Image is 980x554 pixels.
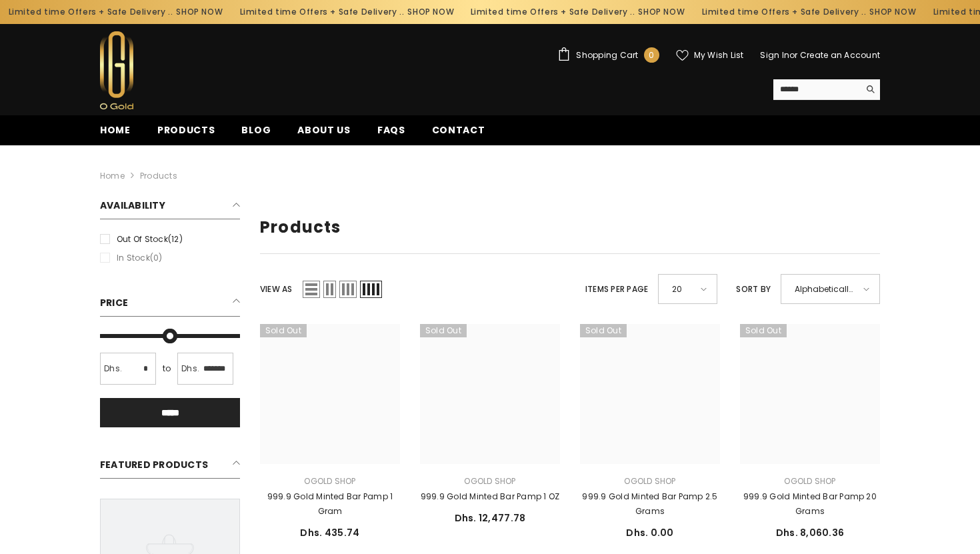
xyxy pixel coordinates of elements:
[580,324,627,337] span: Sold out
[168,233,183,245] span: (12)
[576,51,638,59] span: Shopping Cart
[284,123,364,145] a: About us
[100,454,240,479] h2: Featured Products
[585,282,648,297] label: Items per page
[693,1,924,23] div: Limited time Offers + Safe Delivery ..
[419,123,499,145] a: Contact
[297,123,351,137] span: About us
[624,475,675,487] a: Ogold Shop
[87,123,144,145] a: Home
[676,49,744,61] a: My Wish List
[100,31,133,109] img: Ogold Shop
[789,49,797,61] span: or
[420,489,560,504] a: 999.9 Gold Minted Bar Pamp 1 OZ
[100,123,131,137] span: Home
[781,274,880,304] div: Alphabetically, A-Z
[303,281,320,298] span: List
[260,282,293,297] label: View as
[100,296,128,309] span: Price
[339,281,357,298] span: Grid 3
[260,218,880,237] h1: Products
[859,79,880,99] button: Search
[260,324,307,337] span: Sold out
[776,526,845,539] span: Dhs. 8,060.36
[420,324,467,337] span: Sold out
[407,5,453,19] a: SHOP NOW
[100,199,165,212] span: Availability
[580,489,720,519] a: 999.9 Gold Minted Bar Pamp 2.5 Grams
[230,1,461,23] div: Limited time Offers + Safe Delivery ..
[175,5,222,19] a: SHOP NOW
[157,123,215,137] span: Products
[773,79,880,100] summary: Search
[241,123,271,137] span: Blog
[323,281,336,298] span: Grid 2
[784,475,835,487] a: Ogold Shop
[580,324,720,464] a: 999.9 Gold Minted Bar Pamp 2.5 Grams
[626,526,674,539] span: Dhs. 0.00
[364,123,419,145] a: FAQs
[869,5,915,19] a: SHOP NOW
[260,489,400,519] a: 999.9 Gold Minted Bar Pamp 1 Gram
[649,48,654,63] span: 0
[736,282,771,297] label: Sort by
[304,475,355,487] a: Ogold Shop
[461,1,693,23] div: Limited time Offers + Safe Delivery ..
[795,279,854,299] span: Alphabetically, A-Z
[377,123,405,137] span: FAQs
[420,324,560,464] a: 999.9 Gold Minted Bar Pamp 1 OZ
[672,279,691,299] span: 20
[144,123,229,145] a: Products
[740,324,787,337] span: Sold out
[100,169,125,183] a: Home
[100,145,880,188] nav: breadcrumbs
[658,274,717,304] div: 20
[637,5,684,19] a: SHOP NOW
[740,489,880,519] a: 999.9 Gold Minted Bar Pamp 20 Grams
[557,47,659,63] a: Shopping Cart
[464,475,515,487] a: Ogold Shop
[360,281,382,298] span: Grid 4
[159,361,175,376] span: to
[694,51,744,59] span: My Wish List
[760,49,789,61] a: Sign In
[740,324,880,464] a: 999.9 Gold Minted Bar Pamp 20 Grams
[800,49,880,61] a: Create an Account
[300,526,359,539] span: Dhs. 435.74
[432,123,485,137] span: Contact
[140,170,177,181] a: Products
[181,361,199,376] span: Dhs.
[455,511,526,525] span: Dhs. 12,477.78
[104,361,122,376] span: Dhs.
[228,123,284,145] a: Blog
[100,232,240,247] label: Out of stock
[260,324,400,464] a: 999.9 Gold Minted Bar Pamp 1 Gram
